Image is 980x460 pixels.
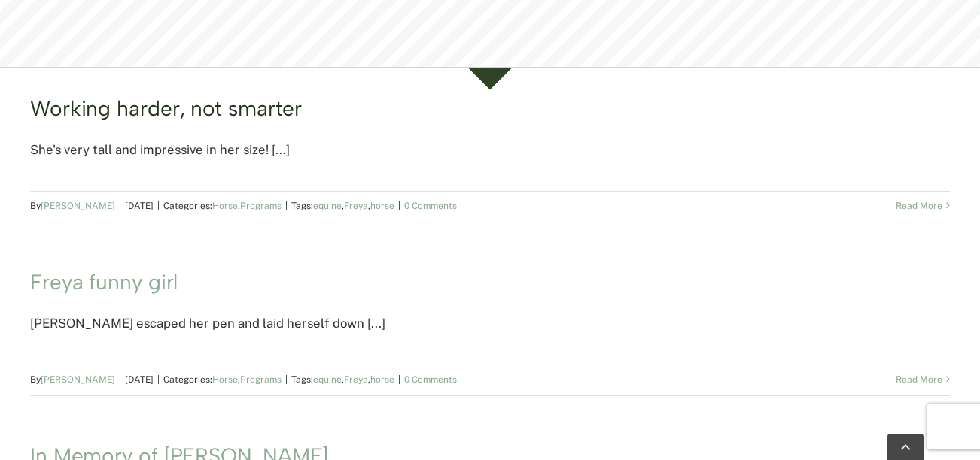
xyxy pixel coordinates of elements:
span: Tags: , , [291,201,394,211]
a: Programs [240,374,282,385]
span: | [282,201,291,211]
a: Programs [240,201,282,211]
a: Horse [212,374,238,385]
a: horse [370,201,394,211]
a: More on Freya funny girl [896,374,942,385]
a: Horse [212,201,238,211]
a: Freya funny girl [30,269,178,295]
a: [PERSON_NAME] [41,201,115,211]
span: Tags: , , [291,374,394,385]
a: horse [370,374,394,385]
a: 0 Comments [404,374,457,385]
div: By Categories: , [30,195,766,217]
span: | [154,374,163,385]
div: By Categories: , [30,369,766,391]
a: equine [313,374,342,385]
p: She's very tall and impressive in her size! [...] [30,139,950,161]
span: [DATE] [125,201,154,211]
a: More on Working harder, not smarter [896,201,942,211]
span: [DATE] [125,374,154,385]
p: [PERSON_NAME] escaped her pen and laid herself down [...] [30,313,950,334]
a: Freya [344,374,368,385]
a: equine [313,201,342,211]
a: Freya [344,201,368,211]
span: | [282,374,291,385]
a: 0 Comments [404,201,457,211]
span: | [394,374,404,385]
span: | [115,201,125,211]
a: [PERSON_NAME] [41,374,115,385]
span: | [394,201,404,211]
span: | [115,374,125,385]
span: | [154,201,163,211]
a: Working harder, not smarter [30,95,302,121]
